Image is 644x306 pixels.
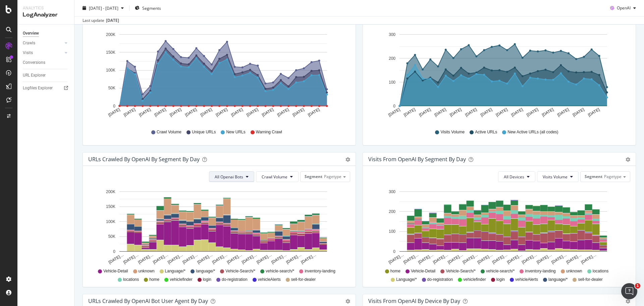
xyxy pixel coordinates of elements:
text: 100 [389,80,395,85]
span: locations [123,277,139,282]
span: Pagetype [604,174,622,179]
div: Analytics [23,5,69,11]
svg: A chart. [368,187,628,265]
text: 100K [106,219,115,224]
text: 0 [113,249,115,254]
span: home [149,277,159,282]
span: Crawl Volume [262,174,287,180]
text: 300 [389,189,395,194]
button: Segments [132,3,164,13]
span: Visits Volume [543,174,568,180]
button: Crawl Volume [256,171,299,182]
a: Crawls [23,40,63,47]
text: 200 [389,56,395,61]
span: inventory-landing [525,268,555,274]
span: Vehicle-Detail [103,268,128,274]
a: Visits [23,49,63,56]
div: gear [345,157,350,162]
span: vehicle-search/* [266,268,294,274]
div: [DATE] [106,17,119,24]
text: [DATE] [449,107,462,118]
span: vehicleAlerts [258,277,281,282]
span: do-registration [427,277,453,282]
div: URL Explorer [23,72,46,79]
span: locations [593,268,608,274]
span: Language/* [396,277,417,282]
span: sell-for-dealer [291,277,316,282]
span: Vehicle-Detail [411,268,435,274]
span: Pagetype [324,174,341,179]
text: 100 [389,229,395,234]
a: URL Explorer [23,72,69,79]
text: [DATE] [418,107,432,118]
span: Segment [305,174,322,179]
text: [DATE] [495,107,508,118]
text: [DATE] [169,107,182,118]
span: login [203,277,211,282]
div: URLs Crawled by OpenAI By Segment By Day [88,156,200,163]
div: gear [345,299,350,304]
a: Overview [23,30,69,37]
button: Visits Volume [537,171,579,182]
span: Unique URLs [192,129,216,135]
text: [DATE] [464,107,478,118]
a: Conversions [23,59,69,66]
svg: A chart. [88,30,348,123]
div: A chart. [368,30,628,123]
span: OpenAI [617,5,631,11]
div: Visits From OpenAI By Device By Day [368,298,460,304]
div: Logfiles Explorer [23,85,53,92]
div: Overview [23,30,39,37]
span: login [496,277,505,282]
div: Visits [23,49,33,56]
text: [DATE] [511,107,524,118]
text: [DATE] [200,107,213,118]
span: Segments [142,5,161,11]
span: vehicle-search/* [486,268,515,274]
span: do-registration [222,277,248,282]
span: All Openai Bots [215,174,243,180]
div: URLs Crawled by OpenAI bot User Agent By Day [88,298,208,304]
text: [DATE] [587,107,600,118]
text: 300 [389,32,395,37]
text: [DATE] [572,107,585,118]
span: unknown [566,268,582,274]
span: Language/* [165,268,185,274]
text: 0 [393,104,395,108]
text: 150K [106,204,115,209]
text: [DATE] [434,107,447,118]
text: [DATE] [246,107,259,118]
text: [DATE] [556,107,570,118]
span: New URLs [226,129,245,135]
span: Segment [585,174,602,179]
text: [DATE] [276,107,290,118]
span: language/* [196,268,215,274]
text: 50K [108,86,115,91]
span: vehiclefinder [463,277,486,282]
text: 200K [106,32,115,37]
text: [DATE] [154,107,167,118]
iframe: Intercom live chat [621,283,637,299]
text: [DATE] [184,107,198,118]
text: [DATE] [261,107,274,118]
text: [DATE] [480,107,493,118]
text: [DATE] [107,107,121,118]
div: gear [626,157,630,162]
text: [DATE] [387,107,401,118]
div: LogAnalyzer [23,11,69,19]
text: 200 [389,209,395,214]
div: Visits from OpenAI By Segment By Day [368,156,466,163]
text: [DATE] [307,107,320,118]
span: Vehicle-Search/* [446,268,476,274]
text: [DATE] [138,107,152,118]
text: [DATE] [541,107,554,118]
text: 0 [113,104,115,108]
button: [DATE] - [DATE] [80,3,126,13]
text: [DATE] [292,107,305,118]
svg: A chart. [88,187,348,265]
div: Crawls [23,40,35,47]
text: 200K [106,189,115,194]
